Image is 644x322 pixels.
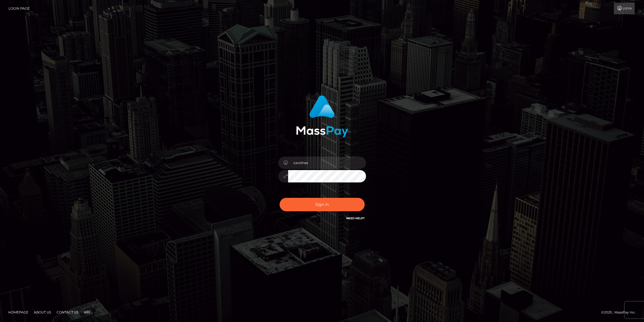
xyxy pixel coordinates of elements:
[54,308,81,317] a: Contact Us
[9,3,30,14] a: Login Page
[32,308,53,317] a: About Us
[82,308,92,317] a: API
[296,95,348,137] img: MassPay Login
[346,216,365,220] a: Need Help?
[280,198,365,211] button: Sign in
[6,308,30,317] a: Homepage
[601,309,640,315] div: © 2025 , MassPay Inc.
[614,3,635,14] a: Login
[288,157,366,169] input: Username...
